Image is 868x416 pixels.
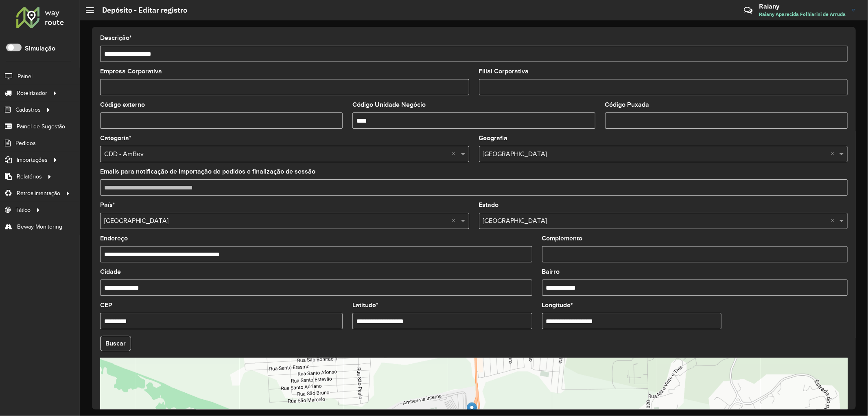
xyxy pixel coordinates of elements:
span: Relatórios [17,172,42,181]
span: Beway Monitoring [17,222,62,231]
button: Buscar [100,336,131,351]
span: Clear all [831,216,837,226]
label: Código externo [100,100,145,110]
label: Descrição [100,33,132,43]
span: Cadastros [15,106,41,114]
label: País [100,200,115,210]
label: CEP [100,300,112,310]
span: Clear all [831,149,837,159]
label: Latitude [352,300,378,310]
span: Painel [17,72,33,81]
span: Pedidos [15,139,36,147]
label: Estado [479,200,499,210]
label: Categoria [100,133,131,143]
label: Cidade [100,267,121,277]
span: Tático [15,206,31,214]
label: Geografia [479,133,508,143]
label: Endereço [100,233,128,243]
span: Importações [17,156,48,164]
label: Longitude [542,300,573,310]
label: Filial Corporativa [479,66,529,76]
span: Raiany Aparecida Folhiarini de Arruda [759,11,846,18]
label: Código Unidade Negócio [352,100,426,110]
label: Código Puxada [605,100,649,110]
span: Painel de Sugestão [17,122,65,131]
span: Roteirizador [17,89,47,97]
label: Emails para notificação de importação de pedidos e finalização de sessão [100,167,315,176]
h2: Depósito - Editar registro [94,6,187,15]
label: Bairro [542,267,560,277]
label: Simulação [25,44,55,53]
label: Empresa Corporativa [100,66,162,76]
h3: Raiany [759,2,846,10]
a: Contato Rápido [739,2,757,19]
span: Clear all [452,149,459,159]
span: Clear all [452,216,459,226]
span: Retroalimentação [17,189,60,198]
label: Complemento [542,233,583,243]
